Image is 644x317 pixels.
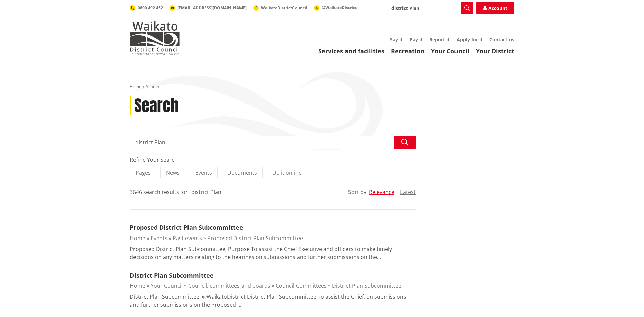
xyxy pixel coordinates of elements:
button: Latest [400,189,416,195]
a: Services and facilities [318,47,384,55]
a: Events [151,234,167,242]
a: [EMAIL_ADDRESS][DOMAIN_NAME] [170,5,247,11]
span: News [166,169,180,176]
span: Events [195,169,212,176]
a: District Plan Subcommittee [130,271,214,279]
nav: breadcrumb [130,84,514,90]
a: Your Council [431,47,469,55]
a: Apply for it [457,36,483,43]
p: Proposed District Plan Subcommittee, Purpose To assist the Chief Executive and officers to make t... [130,245,416,261]
p: District Plan Subcommittee, @WaikatoDistrict District Plan Subcommittee To assist the Chief, on s... [130,293,416,309]
a: Proposed District Plan Subcommittee [130,223,243,231]
a: Recreation [391,47,424,55]
a: Your Council [151,282,183,289]
input: Search input [130,136,416,149]
a: Past events [173,234,202,242]
span: Search [146,84,159,89]
h1: Search [134,96,179,116]
span: Documents [227,169,257,176]
a: WaikatoDistrictCouncil [253,5,307,11]
span: [EMAIL_ADDRESS][DOMAIN_NAME] [177,5,247,11]
a: Home [130,282,145,289]
a: 0800 492 452 [130,5,163,11]
div: Sort by [348,188,366,196]
a: Say it [390,36,403,43]
a: Council Committees [276,282,327,289]
a: Council, committees and boards [188,282,270,289]
a: Report it [429,36,450,43]
a: Home [130,234,145,242]
a: Account [476,2,514,14]
span: Do it online [272,169,302,176]
span: 0800 492 452 [138,5,163,11]
div: Refine Your Search [130,156,416,164]
img: Waikato District Council - Te Kaunihera aa Takiwaa o Waikato [130,21,180,55]
div: 3646 search results for "district Plan" [130,188,223,196]
a: Proposed District Plan Subcommittee [207,234,303,242]
a: Contact us [489,36,514,43]
span: Pages [136,169,151,176]
a: Pay it [410,36,423,43]
button: Relevance [369,189,394,195]
a: @WaikatoDistrict [314,5,357,10]
a: District Plan Subcommittee [332,282,401,289]
a: Home [130,84,141,89]
input: Search input [387,2,473,14]
a: Your District [476,47,514,55]
span: @WaikatoDistrict [322,5,357,10]
span: WaikatoDistrictCouncil [261,5,307,11]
